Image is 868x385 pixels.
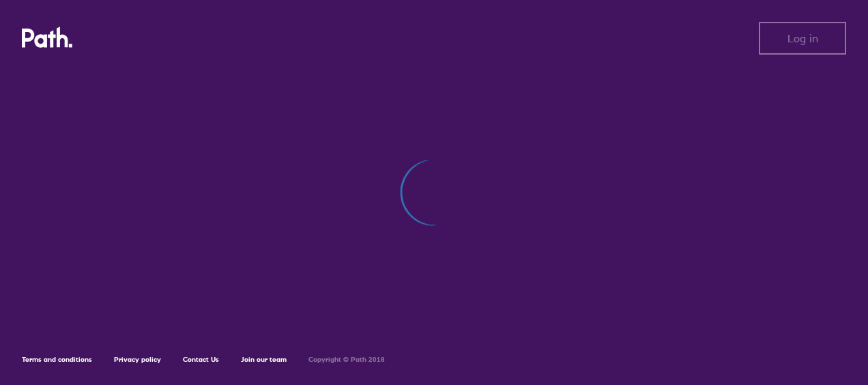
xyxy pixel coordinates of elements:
[114,355,161,364] a: Privacy policy
[183,355,219,364] a: Contact Us
[787,32,818,44] span: Log in
[308,356,385,364] h6: Copyright © Path 2018
[241,355,287,364] a: Join our team
[22,355,92,364] a: Terms and conditions
[759,22,846,55] button: Log in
